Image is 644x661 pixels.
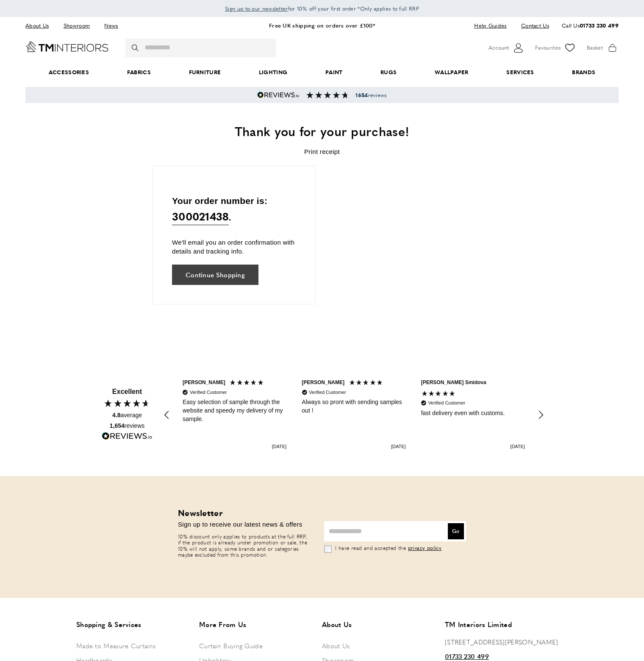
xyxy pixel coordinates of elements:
a: Read more reviews on REVIEWS.io [102,432,153,443]
p: Call Us [562,21,619,30]
a: Wallpaper [416,59,487,85]
div: [DATE] [272,443,287,450]
p: 10% discount only applies to products at the full RRP, if the product is already under promotion ... [178,534,311,558]
div: 5 Stars [349,379,386,388]
span: Continue Shopping [186,271,245,278]
a: Services [488,59,553,85]
p: We'll email you an order confirmation with details and tracking info. [172,238,296,256]
span: TM Interiors Limited [445,619,568,630]
a: privacy policy [408,544,442,552]
strong: Newsletter [178,506,223,519]
form: Subscribe to Newsletter [324,521,466,553]
div: REVIEWS.io Carousel Scroll Left [157,405,177,425]
div: reviews [110,422,145,430]
a: Help Guides [468,20,513,31]
a: Paint [306,59,361,85]
span: Sign up to our newsletter [225,5,288,12]
a: Curtain Buying Guide [199,639,314,653]
button: Search [132,39,140,57]
img: Reviews section [306,92,349,98]
div: [PERSON_NAME] Verified CustomerEasy selection of sample through the website and speedy my deliver... [175,374,294,456]
a: Showroom [57,20,96,31]
a: Favourites [535,42,576,54]
address: [STREET_ADDRESS][PERSON_NAME] [445,619,568,647]
div: fast delivery even with customs. [421,409,525,418]
a: Print receipt [304,148,340,155]
span: for 10% off your first order *Only applies to full RRP [225,5,419,12]
a: News [98,20,124,31]
a: Lighting [240,59,306,85]
div: average [112,411,142,420]
div: [PERSON_NAME] Smidova Verified Customerfast delivery even with customs.[DATE] [414,374,533,456]
div: [PERSON_NAME] [183,379,225,386]
div: [DATE] [391,443,406,450]
a: Free UK shipping on orders over £100* [269,21,375,29]
span: Favourites [535,43,561,52]
a: Made to Measure Curtains [76,639,191,653]
a: Sign up to our newsletter [225,4,288,13]
a: About Us [322,639,436,653]
strong: 1654 [355,91,368,99]
button: Customer Account [489,42,525,54]
div: [DATE] [510,443,525,450]
span: 4.8 [112,412,120,418]
a: Contact Us [515,20,549,31]
span: Account [489,43,509,52]
span: Thank you for your purchase! [235,122,409,140]
div: Verified Customer [309,389,346,396]
span: I have read and accepted the [335,544,406,552]
a: Fabrics [108,59,170,85]
span: 1,654 [110,422,125,429]
span: Accessories [30,59,108,85]
div: [PERSON_NAME] [302,379,344,386]
div: Verified Customer [428,400,465,406]
div: 4.80 Stars [103,399,151,408]
div: Always so pront with sending samples out ! [302,398,405,415]
a: Rugs [361,59,416,85]
a: 01733 230 499 [580,21,619,29]
div: 5 Stars [421,390,458,399]
a: Continue Shopping [172,265,258,285]
div: [PERSON_NAME] Smidova [421,379,486,386]
a: Brands [553,59,614,85]
div: Excellent [112,387,142,396]
div: Easy selection of sample through the website and speedy my delivery of my sample. [183,398,286,423]
div: 5 Stars [229,379,266,388]
a: Furniture [170,59,240,85]
a: About Us [25,20,55,31]
a: 300021438 [172,208,229,225]
p: Your order number is: . [172,194,296,226]
span: reviews [355,92,386,98]
p: Sign up to receive our latest news & offers [178,519,311,530]
a: Go to Home page [25,41,108,52]
strong: 300021438 [172,209,229,224]
div: Verified Customer [190,389,227,396]
img: Reviews.io 5 stars [257,92,300,98]
div: [PERSON_NAME] Verified CustomerAlways so pront with sending samples out ![DATE] [294,374,413,456]
div: REVIEWS.io Carousel Scroll Right [530,405,551,425]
